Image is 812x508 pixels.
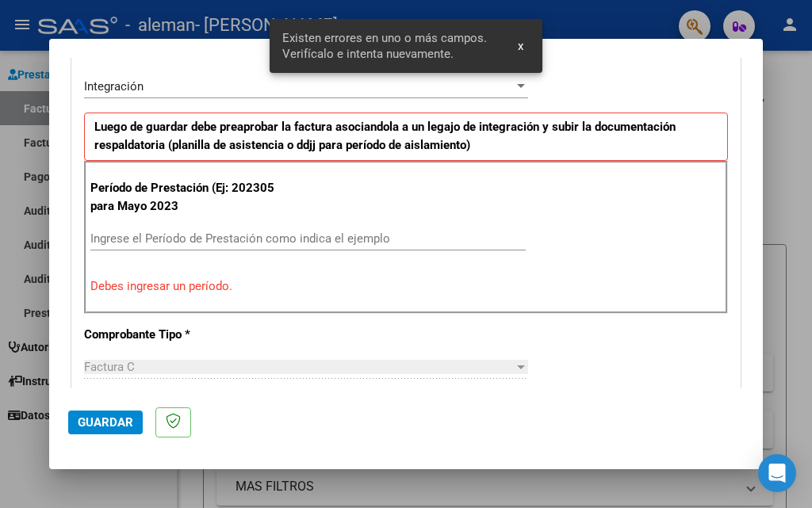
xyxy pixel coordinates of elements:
span: Integración [84,79,144,94]
button: x [505,32,536,60]
button: Guardar [68,411,143,434]
span: Guardar [78,415,133,430]
span: Factura C [84,360,135,374]
span: Existen errores en uno o más campos. Verifícalo e intenta nuevamente. [282,30,499,62]
p: Debes ingresar un período. [90,277,722,296]
strong: Luego de guardar debe preaprobar la factura asociandola a un legajo de integración y subir la doc... [94,120,676,152]
span: x [518,39,523,53]
div: Open Intercom Messenger [758,454,796,492]
p: Período de Prestación (Ej: 202305 para Mayo 2023 [90,179,280,215]
p: Comprobante Tipo * [84,326,278,344]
